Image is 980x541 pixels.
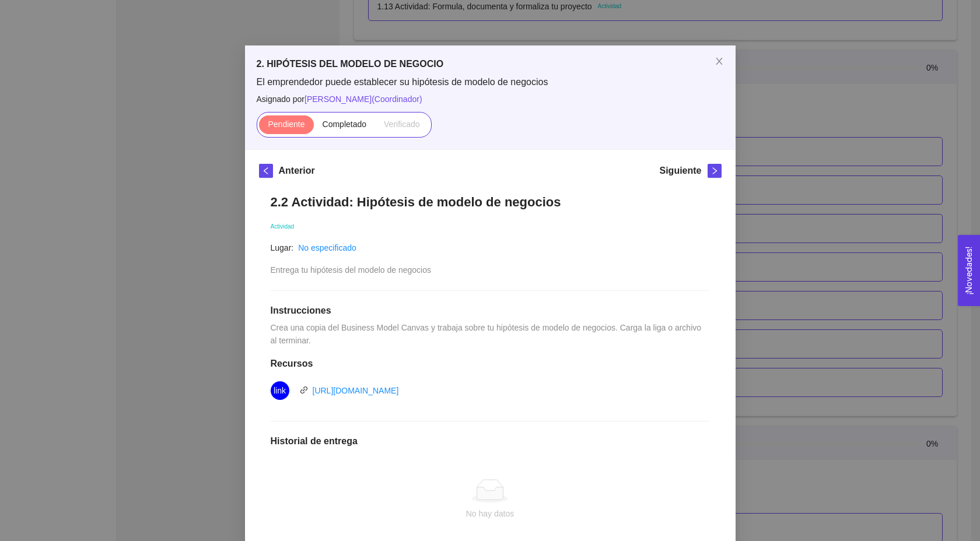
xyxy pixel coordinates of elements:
[298,243,356,252] a: No especificado
[274,381,286,400] span: link
[271,435,710,447] h1: Historial de entrega
[703,45,736,78] button: Close
[304,94,422,104] span: [PERSON_NAME] ( Coordinador )
[313,386,399,395] a: [URL][DOMAIN_NAME]
[268,120,304,129] span: Pendiente
[260,167,272,175] span: left
[958,235,980,306] button: Open Feedback Widget
[280,507,701,520] div: No hay datos
[271,223,295,230] span: Actividad
[384,120,419,129] span: Verificado
[271,323,703,345] span: Crea una copia del Business Model Canvas y trabaja sobre tu hipótesis de modelo de negocios. Carg...
[271,358,710,370] h1: Recursos
[257,76,724,89] span: El emprendedor puede establecer su hipótesis de modelo de negocios
[271,265,432,275] span: Entrega tu hipótesis del modelo de negocios
[708,167,721,175] span: right
[300,386,308,394] span: link
[659,164,701,178] h5: Siguiente
[271,194,710,210] h1: 2.2 Actividad: Hipótesis de modelo de negocios
[708,164,722,178] button: right
[257,93,724,106] span: Asignado por
[279,164,315,178] h5: Anterior
[257,57,724,71] h5: 2. HIPÓTESIS DEL MODELO DE NEGOCIO
[715,57,724,66] span: close
[271,305,710,317] h1: Instrucciones
[259,164,273,178] button: left
[271,241,294,254] article: Lugar:
[323,120,367,129] span: Completado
